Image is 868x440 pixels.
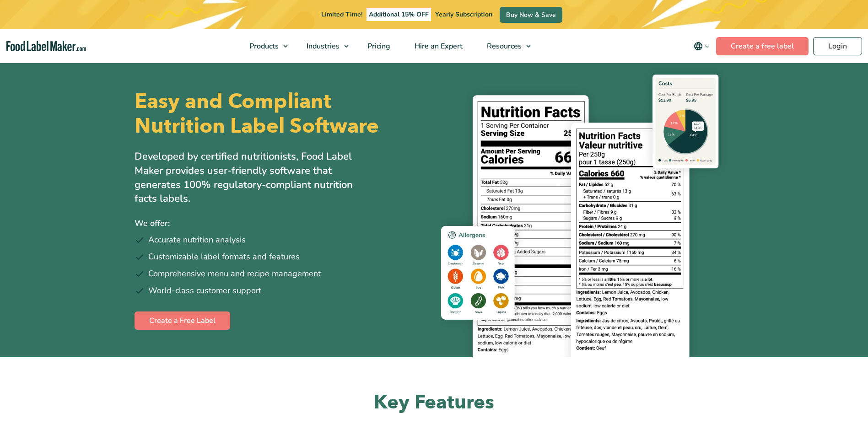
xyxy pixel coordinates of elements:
span: World-class customer support [148,284,261,297]
a: Buy Now & Save [500,7,562,23]
span: Limited Time! [321,10,362,19]
span: Customizable label formats and features [148,251,300,263]
h2: Key Features [135,390,734,415]
h1: Easy and Compliant Nutrition Label Software [135,89,426,139]
span: Hire an Expert [412,41,464,51]
span: Comprehensive menu and recipe management [148,268,321,280]
span: Additional 15% OFF [367,8,431,21]
span: Resources [484,41,523,51]
a: Pricing [356,29,400,63]
span: Yearly Subscription [435,10,492,19]
p: We offer: [135,217,427,230]
span: Accurate nutrition analysis [148,234,246,246]
p: Developed by certified nutritionists, Food Label Maker provides user-friendly software that gener... [135,150,372,206]
a: Create a free label [716,37,809,55]
a: Login [813,37,862,55]
span: Pricing [365,41,391,51]
a: Resources [475,29,535,63]
a: Products [237,29,292,63]
span: Industries [304,41,340,51]
span: Products [247,41,280,51]
a: Industries [295,29,353,63]
a: Hire an Expert [403,29,473,63]
a: Create a Free Label [135,311,230,330]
